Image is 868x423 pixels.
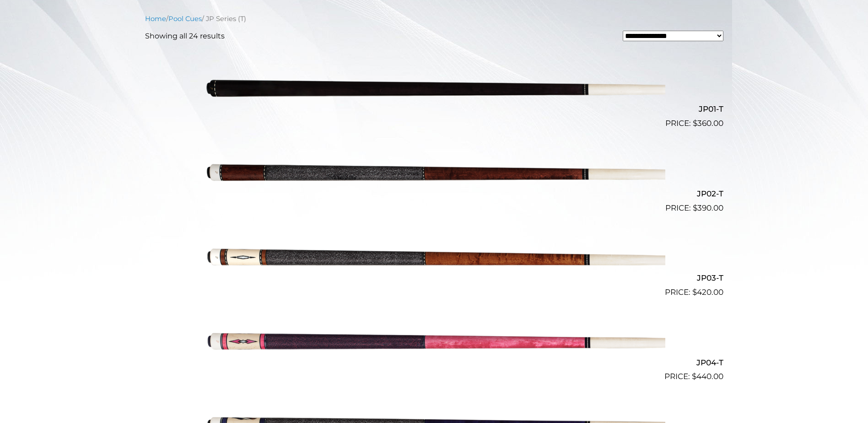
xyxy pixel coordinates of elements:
[145,218,723,298] a: JP03-T $420.00
[145,14,723,24] nav: Breadcrumb
[145,31,225,42] p: Showing all 24 results
[145,354,723,371] h2: JP04-T
[203,133,665,210] img: JP02-T
[693,119,723,128] bdi: 360.00
[693,119,697,128] span: $
[203,302,665,379] img: JP04-T
[145,15,166,23] a: Home
[203,49,665,126] img: JP01-T
[693,203,723,212] bdi: 390.00
[145,302,723,383] a: JP04-T $440.00
[145,101,723,118] h2: JP01-T
[692,287,723,297] bdi: 420.00
[692,372,696,381] span: $
[168,15,202,23] a: Pool Cues
[692,287,697,297] span: $
[145,49,723,130] a: JP01-T $360.00
[692,372,723,381] bdi: 440.00
[623,31,723,41] select: Shop order
[145,185,723,202] h2: JP02-T
[203,218,665,295] img: JP03-T
[145,133,723,214] a: JP02-T $390.00
[145,270,723,287] h2: JP03-T
[693,203,697,212] span: $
